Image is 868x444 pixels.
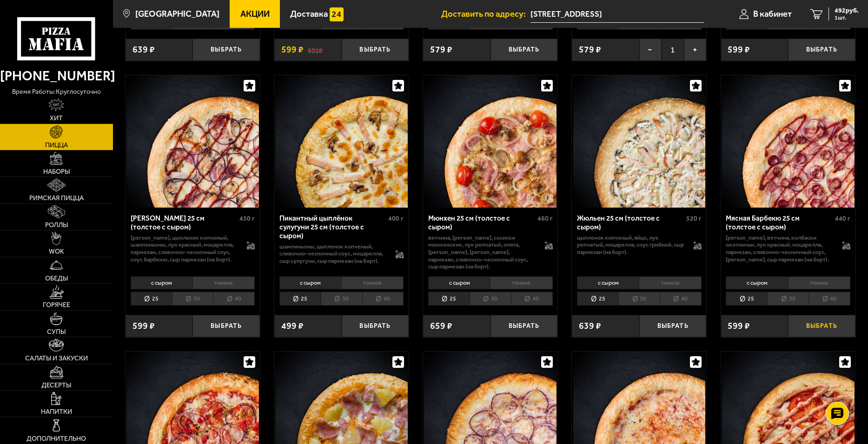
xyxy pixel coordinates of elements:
[660,292,702,306] li: 40
[428,276,490,289] li: с сыром
[726,276,788,289] li: с сыром
[579,321,601,330] span: 639 ₽
[275,75,408,208] img: Пикантный цыплёнок сулугуни 25 см (толстое с сыром)
[131,214,238,231] div: [PERSON_NAME] 25 см (толстое с сыром)
[41,409,72,415] span: Напитки
[428,214,535,231] div: Мюнхен 25 см (толстое с сыром)
[388,215,404,222] span: 400 г
[308,45,323,54] s: 692 ₽
[341,276,404,289] li: тонкое
[135,10,219,19] span: [GEOGRAPHIC_DATA]
[45,142,68,149] span: Пицца
[131,292,172,306] li: 25
[537,215,553,222] span: 460 г
[49,248,64,255] span: WOK
[639,276,701,289] li: тонкое
[43,302,70,308] span: Горячее
[441,10,530,19] span: Доставить по адресу:
[423,75,557,208] a: Мюнхен 25 см (толстое с сыром)
[726,214,833,231] div: Мясная Барбекю 25 см (толстое с сыром)
[726,234,833,263] p: [PERSON_NAME], ветчина, колбаски охотничьи, лук красный, моцарелла, пармезан, сливочно-чесночный ...
[835,15,859,20] span: 1 шт.
[29,195,84,202] span: Римская пицца
[577,234,684,256] p: цыпленок копченый, яйцо, лук репчатый, моцарелла, соус грибной, сыр пармезан (на борт).
[788,39,855,61] button: Выбрать
[767,292,808,306] li: 30
[362,292,404,306] li: 40
[279,243,386,265] p: шампиньоны, цыпленок копченый, сливочно-чесночный соус, моцарелла, сыр сулугуни, сыр пармезан (на...
[239,215,255,222] span: 450 г
[279,292,321,306] li: 25
[835,215,850,222] span: 440 г
[321,292,362,306] li: 30
[639,315,707,337] button: Выбрать
[573,75,706,208] img: Жюльен 25 см (толстое с сыром)
[686,215,702,222] span: 520 г
[133,321,155,330] span: 599 ₽
[618,292,660,306] li: 30
[639,39,662,61] button: −
[342,39,409,61] button: Выбрать
[430,321,452,330] span: 659 ₽
[722,75,855,208] img: Мясная Барбекю 25 см (толстое с сыром)
[281,45,304,54] span: 599 ₽
[290,10,328,19] span: Доставка
[788,276,850,289] li: тонкое
[41,382,71,389] span: Десерты
[50,115,63,122] span: Хит
[726,292,767,306] li: 25
[43,169,70,175] span: Наборы
[274,75,409,208] a: Пикантный цыплёнок сулугуни 25 см (толстое с сыром)
[470,292,511,306] li: 30
[490,276,552,289] li: тонкое
[572,75,706,208] a: Жюльен 25 см (толстое с сыром)
[530,6,704,23] input: Ваш адрес доставки
[192,39,260,61] button: Выбрать
[424,75,557,208] img: Мюнхен 25 см (толстое с сыром)
[577,214,684,231] div: Жюльен 25 см (толстое с сыром)
[728,45,750,54] span: 599 ₽
[577,276,639,289] li: с сыром
[753,10,792,19] span: В кабинет
[172,292,213,306] li: 30
[662,39,684,61] span: 1
[192,315,260,337] button: Выбрать
[192,276,255,289] li: тонкое
[133,45,155,54] span: 639 ₽
[721,75,855,208] a: Мясная Барбекю 25 см (толстое с сыром)
[835,7,859,14] span: 492 руб.
[342,315,409,337] button: Выбрать
[577,292,618,306] li: 25
[131,276,192,289] li: с сыром
[279,214,386,240] div: Пикантный цыплёнок сулугуни 25 см (толстое с сыром)
[788,315,855,337] button: Выбрать
[240,10,270,19] span: Акции
[428,292,470,306] li: 25
[126,75,259,208] img: Чикен Барбекю 25 см (толстое с сыром)
[490,39,558,61] button: Выбрать
[808,292,850,306] li: 40
[126,75,260,208] a: Чикен Барбекю 25 см (толстое с сыром)
[430,45,452,54] span: 579 ₽
[428,234,535,270] p: ветчина, [PERSON_NAME], сосиски мюнхенские, лук репчатый, опята, [PERSON_NAME], [PERSON_NAME], па...
[45,275,68,282] span: Обеды
[25,355,88,362] span: Салаты и закуски
[279,276,341,289] li: с сыром
[131,234,238,263] p: [PERSON_NAME], цыпленок копченый, шампиньоны, лук красный, моцарелла, пармезан, сливочно-чесночны...
[490,315,558,337] button: Выбрать
[684,39,706,61] button: +
[47,329,66,335] span: Супы
[511,292,553,306] li: 40
[27,436,86,442] span: Дополнительно
[579,45,601,54] span: 579 ₽
[330,7,343,21] img: 15daf4d41897b9f0e9f617042186c801.svg
[281,321,304,330] span: 499 ₽
[213,292,255,306] li: 40
[45,222,68,229] span: Роллы
[728,321,750,330] span: 599 ₽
